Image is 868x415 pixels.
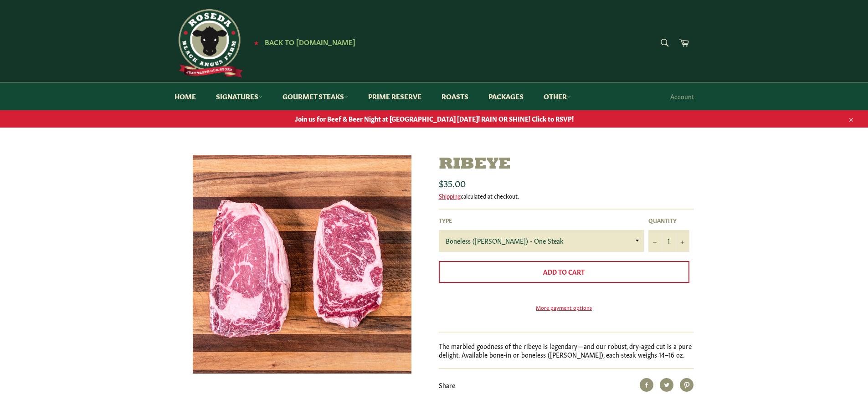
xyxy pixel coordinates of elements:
a: Prime Reserve [359,82,431,110]
a: Home [165,82,205,110]
button: Increase item quantity by one [676,230,689,252]
a: More payment options [439,303,689,311]
div: calculated at checkout. [439,192,694,200]
label: Quantity [648,216,689,224]
button: Add to Cart [439,261,689,283]
h1: Ribeye [439,155,694,174]
a: ★ Back to [DOMAIN_NAME] [249,39,355,46]
img: Roseda Beef [175,9,243,77]
a: Roasts [432,82,478,110]
span: ★ [254,39,259,46]
span: Share [439,380,455,389]
a: Packages [479,82,533,110]
a: Account [666,83,699,110]
button: Reduce item quantity by one [648,230,662,252]
span: $35.00 [439,176,466,189]
span: Back to [DOMAIN_NAME] [265,37,355,46]
a: Shipping [439,191,461,200]
a: Gourmet Steaks [273,82,357,110]
a: Signatures [207,82,272,110]
p: The marbled goodness of the ribeye is legendary—and our robust, dry-aged cut is a pure delight. A... [439,342,694,359]
a: Other [534,82,580,110]
img: Ribeye [193,155,411,374]
label: Type [439,216,644,224]
span: Add to Cart [543,267,585,276]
